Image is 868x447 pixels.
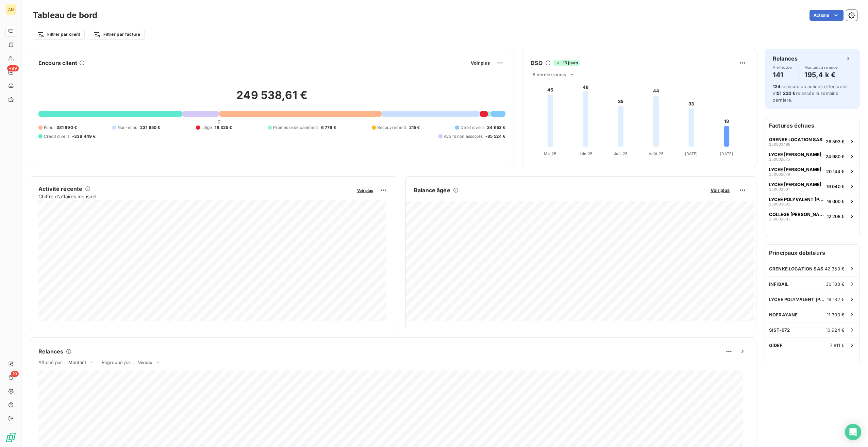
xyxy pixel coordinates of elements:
[769,152,821,157] span: LYCEE [PERSON_NAME]
[827,184,845,189] span: 19 040 €
[765,194,859,209] button: LYCEE POLYVALENT [PERSON_NAME]25000300316 000 €
[769,266,823,271] span: GRENKE LOCATION SAS
[827,214,845,219] span: 12 208 €
[102,360,134,365] span: Regroupé par :
[273,125,318,131] span: Promesse de paiement
[5,432,16,443] img: Logo LeanPay
[809,10,844,21] button: Actions
[769,327,790,333] span: SIST-972
[825,266,845,271] span: 42 350 €
[414,186,450,194] h6: Balance âgée
[485,133,505,139] span: -85 524 €
[38,347,63,355] h6: Relances
[769,157,790,161] span: 250002675
[765,134,859,149] button: GRENKE LOCATION SAS25000348826 593 €
[827,312,845,317] span: 11 300 €
[826,327,845,333] span: 10 924 €
[89,29,145,40] button: Filtrer par facture
[118,125,137,131] span: Non-échu
[769,212,824,217] span: COLLEGE [PERSON_NAME]
[708,187,732,193] button: Voir plus
[769,142,790,146] span: 250003488
[218,119,220,125] span: 0
[765,149,859,164] button: LYCEE [PERSON_NAME]25000267524 980 €
[826,169,845,174] span: 20 144 €
[773,69,793,80] h4: 141
[769,137,822,142] span: GRENKE LOCATION SAS
[773,54,798,63] h6: Relances
[769,172,790,176] span: 250002678
[579,151,592,156] tspan: Juin 25
[38,185,82,193] h6: Activité récente
[38,88,505,109] h2: 249 538,61 €
[765,164,859,179] button: LYCEE [PERSON_NAME]25000267820 144 €
[56,125,77,131] span: 381 890 €
[357,188,373,193] span: Voir plus
[355,187,375,193] button: Voir plus
[461,125,484,131] span: Débit divers
[377,125,406,131] span: Recouvrement
[409,125,420,131] span: 215 €
[44,125,54,131] span: Échu
[826,281,845,287] span: 30 188 €
[33,29,85,40] button: Filtrer par client
[765,245,859,261] h6: Principaux débiteurs
[68,360,86,365] span: Montant
[649,151,664,156] tspan: Août 25
[804,69,839,80] h4: 195,4 k €
[769,312,798,317] span: NOFRAYANE
[769,281,788,287] span: INFIBAIL
[773,65,793,69] span: À effectuer
[765,209,859,223] button: COLLEGE [PERSON_NAME]25000288312 208 €
[765,117,859,134] h6: Factures échues
[140,125,160,131] span: 231 650 €
[33,9,97,21] h3: Tableau de bord
[471,60,490,66] span: Voir plus
[711,187,730,193] span: Voir plus
[827,297,845,302] span: 16 132 €
[72,133,96,139] span: -338 449 €
[826,139,845,144] span: 26 593 €
[469,60,492,66] button: Voir plus
[44,133,69,139] span: Crédit divers
[38,193,352,200] span: Chiffre d'affaires mensuel
[769,167,821,172] span: LYCEE [PERSON_NAME]
[533,72,566,77] span: 6 derniers mois
[769,202,790,206] span: 250003003
[827,199,845,204] span: 16 000 €
[11,371,19,377] span: 10
[137,360,152,365] span: Niveau
[830,343,845,348] span: 7 811 €
[321,125,336,131] span: 6 779 €
[773,84,848,103] span: relances ou actions effectuées et relancés la semaine dernière.
[769,197,824,202] span: LYCEE POLYVALENT [PERSON_NAME]
[769,187,789,191] span: 250002681
[487,125,505,131] span: 34 653 €
[215,125,232,131] span: 18 325 €
[38,360,65,365] span: Affiché par :
[5,4,16,15] div: AN
[38,59,77,67] h6: Encours client
[553,60,580,66] span: -15 jours
[777,90,796,96] span: 51 230 €
[544,151,557,156] tspan: Mai 25
[769,217,790,221] span: 250002883
[614,151,628,156] tspan: Juil. 25
[531,59,542,67] h6: DSO
[7,65,19,71] span: +99
[769,297,827,302] span: LYCEE POLYVALENT [PERSON_NAME]
[804,65,839,69] span: Montant à relancer
[444,133,483,139] span: Avoirs non associés
[720,151,733,156] tspan: [DATE]
[685,151,698,156] tspan: [DATE]
[825,154,845,159] span: 24 980 €
[773,84,781,89] span: 124
[769,343,783,348] span: GIDEF
[201,125,212,131] span: Litige
[765,179,859,194] button: LYCEE [PERSON_NAME]25000268119 040 €
[845,424,861,440] div: Open Intercom Messenger
[769,182,821,187] span: LYCEE [PERSON_NAME]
